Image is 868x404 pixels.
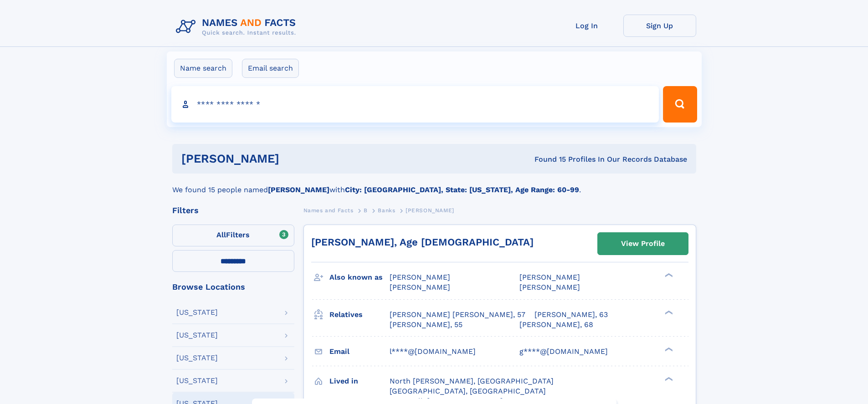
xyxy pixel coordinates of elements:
[216,230,226,239] span: All
[663,272,673,278] div: ❯
[390,387,546,395] span: [GEOGRAPHIC_DATA], [GEOGRAPHIC_DATA]
[390,377,554,385] span: North [PERSON_NAME], [GEOGRAPHIC_DATA]
[364,205,368,216] a: B
[519,320,593,330] a: [PERSON_NAME], 68
[663,309,673,315] div: ❯
[329,270,390,285] h3: Also known as
[176,377,218,384] div: [US_STATE]
[407,154,687,164] div: Found 15 Profiles In Our Records Database
[390,273,450,281] span: [PERSON_NAME]
[329,373,390,389] h3: Lived in
[390,283,450,291] span: [PERSON_NAME]
[303,205,354,216] a: Names and Facts
[172,206,294,215] div: Filters
[174,59,232,78] label: Name search
[406,207,454,214] span: [PERSON_NAME]
[268,185,329,194] b: [PERSON_NAME]
[172,225,294,246] label: Filters
[378,207,395,214] span: Banks
[663,346,673,352] div: ❯
[172,283,294,291] div: Browse Locations
[519,273,580,281] span: [PERSON_NAME]
[534,310,608,320] a: [PERSON_NAME], 63
[172,15,303,39] img: Logo Names and Facts
[550,15,623,37] a: Log In
[390,310,525,320] a: [PERSON_NAME] [PERSON_NAME], 57
[623,15,696,37] a: Sign Up
[311,236,534,248] a: [PERSON_NAME], Age [DEMOGRAPHIC_DATA]
[598,233,688,255] a: View Profile
[242,59,299,78] label: Email search
[364,207,368,214] span: B
[172,174,696,195] div: We found 15 people named with .
[378,205,395,216] a: Banks
[621,233,665,254] div: View Profile
[181,153,407,164] h1: [PERSON_NAME]
[663,86,697,123] button: Search Button
[176,309,218,316] div: [US_STATE]
[519,283,580,291] span: [PERSON_NAME]
[176,354,218,362] div: [US_STATE]
[329,344,390,359] h3: Email
[171,86,659,123] input: search input
[390,320,462,330] a: [PERSON_NAME], 55
[663,376,673,382] div: ❯
[176,332,218,339] div: [US_STATE]
[329,307,390,322] h3: Relatives
[345,185,579,194] b: City: [GEOGRAPHIC_DATA], State: [US_STATE], Age Range: 60-99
